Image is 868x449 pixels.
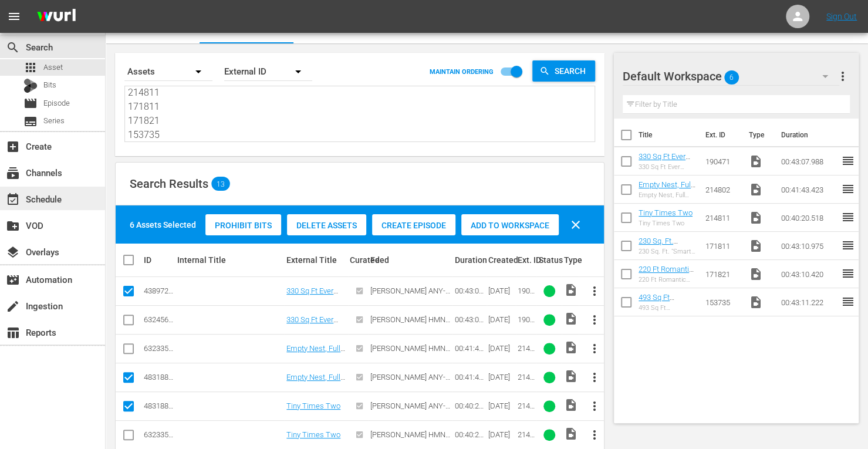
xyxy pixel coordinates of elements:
[623,60,839,93] div: Default Workspace
[370,430,450,448] span: [PERSON_NAME] HMN ANY-FORM AETV
[587,399,602,413] span: more_vert
[350,255,367,265] div: Curated
[836,69,850,83] span: more_vert
[563,283,577,297] span: Video
[580,277,609,305] button: more_vert
[286,286,338,313] a: 330 Sq Ft Ever Growing Tiny House
[639,119,698,151] th: Title
[580,421,609,449] button: more_vert
[776,260,841,288] td: 00:43:10.420
[23,60,38,75] span: Asset
[639,237,687,254] a: 230 Sq. Ft. "Smart House"
[569,218,583,232] span: clear
[430,68,494,76] p: MAINTAIN ORDERING
[639,304,696,312] div: 493 Sq Ft [US_STATE] Chalet
[776,147,841,175] td: 00:43:07.988
[461,214,559,235] button: Add to Workspace
[776,204,841,232] td: 00:40:20.518
[454,373,484,382] div: 00:41:43.423
[205,214,281,235] button: Prohibit Bits
[639,293,677,319] a: 493 Sq Ft [US_STATE] Chalet
[749,295,763,309] span: Video
[701,260,744,288] td: 171821
[587,313,602,327] span: more_vert
[6,166,20,180] span: Channels
[205,221,281,230] span: Prohibit Bits
[580,335,609,363] button: more_vert
[701,204,744,232] td: 214811
[488,286,514,295] div: [DATE]
[286,344,345,362] a: Empty Nest, Full House
[286,430,340,439] a: Tiny Times Two
[6,140,20,154] span: Create
[144,315,174,324] div: 63245657
[841,238,855,252] span: reorder
[563,369,577,383] span: Video
[562,211,590,239] button: clear
[6,219,20,233] span: VOD
[128,89,595,142] textarea: 190471 214802 214811 171811 171821 153735
[749,183,763,197] span: Video
[130,177,208,191] span: Search Results
[538,255,560,265] div: Status
[370,373,450,390] span: [PERSON_NAME] ANY-FORM AETV
[43,79,56,91] span: Bits
[518,401,535,419] span: 214811
[287,221,366,230] span: Delete Assets
[224,55,312,88] div: External ID
[518,373,535,390] span: 214802
[587,428,602,442] span: more_vert
[518,344,535,362] span: 214802
[836,62,850,90] button: more_vert
[43,97,70,109] span: Episode
[144,401,174,410] div: 48318895
[488,344,514,353] div: [DATE]
[461,221,559,230] span: Add to Workspace
[701,288,744,316] td: 153735
[841,210,855,224] span: reorder
[488,430,514,439] div: [DATE]
[580,306,609,334] button: more_vert
[454,401,484,410] div: 00:40:20.518
[6,193,20,207] span: Schedule
[130,219,196,231] div: 6 Assets Selected
[563,427,577,441] span: Video
[826,12,857,21] a: Sign Out
[6,40,20,55] span: Search
[701,175,744,204] td: 214802
[749,211,763,225] span: Video
[124,55,212,88] div: Assets
[563,255,577,265] div: Type
[550,60,595,82] span: Search
[563,340,577,355] span: Video
[454,255,484,265] div: Duration
[639,220,693,227] div: Tiny Times Two
[23,96,38,110] span: Episode
[724,65,739,90] span: 6
[841,154,855,168] span: reorder
[286,401,340,410] a: Tiny Times Two
[518,286,535,304] span: 190471
[639,191,696,199] div: Empty Nest, Full House
[6,273,20,287] span: Automation
[23,79,38,93] div: Bits
[749,239,763,253] span: Video
[6,245,20,259] span: Overlays
[587,342,602,356] span: more_vert
[177,255,283,265] div: Internal Title
[639,208,693,217] a: Tiny Times Two
[563,312,577,326] span: Video
[639,276,696,283] div: 220 Ft Romantic Abode
[488,255,514,265] div: Created
[587,370,602,384] span: more_vert
[639,163,696,171] div: 330 Sq Ft Ever Growing Tiny House
[454,430,484,439] div: 00:40:20.607
[776,232,841,260] td: 00:43:10.975
[488,401,514,410] div: [DATE]
[454,286,484,295] div: 00:43:07.988
[6,299,20,313] span: Ingestion
[370,315,450,333] span: [PERSON_NAME] HMN ANY-FORM FYI
[287,214,366,235] button: Delete Assets
[580,392,609,420] button: more_vert
[43,115,65,127] span: Series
